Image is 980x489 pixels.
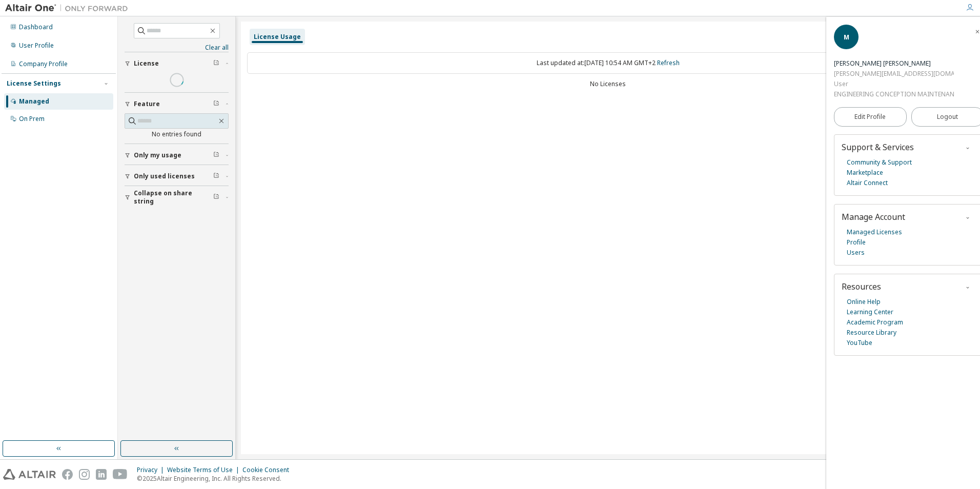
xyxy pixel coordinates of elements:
button: Only used licenses [125,165,229,188]
a: Resource Library [847,328,896,338]
button: Collapse on share string [125,186,229,209]
div: User [834,79,954,89]
button: Feature [125,93,229,115]
div: Privacy [137,466,167,474]
span: Feature [134,100,160,108]
a: Managed Licenses [847,227,902,237]
button: Only my usage [125,144,229,167]
img: Altair One [5,3,133,13]
div: No entries found [125,130,229,138]
a: Profile [847,237,866,248]
a: Users [847,248,865,258]
div: On Prem [19,115,45,123]
a: Clear all [125,44,229,52]
p: © 2025 Altair Engineering, Inc. All Rights Reserved. [137,474,295,483]
span: M [844,33,849,42]
span: Only my usage [134,151,181,159]
img: linkedin.svg [96,469,107,480]
a: Altair Connect [847,178,888,188]
div: MALROUX Julien [834,58,954,69]
div: [PERSON_NAME][EMAIL_ADDRESS][DOMAIN_NAME] [834,69,954,79]
div: Last updated at: [DATE] 10:54 AM GMT+2 [247,52,969,74]
button: License [125,52,229,75]
span: Only used licenses [134,172,195,180]
div: User Profile [19,42,54,50]
a: Academic Program [847,317,903,328]
div: License Usage [254,33,301,41]
div: Cookie Consent [242,466,295,474]
div: Company Profile [19,60,68,68]
a: Edit Profile [834,107,907,127]
a: Refresh [657,58,680,67]
div: Website Terms of Use [167,466,242,474]
span: Edit Profile [854,113,886,121]
a: Online Help [847,297,881,307]
img: instagram.svg [79,469,90,480]
span: Clear filter [213,193,219,201]
span: Manage Account [842,211,905,222]
span: Clear filter [213,100,219,108]
img: youtube.svg [113,469,128,480]
img: facebook.svg [62,469,73,480]
img: altair_logo.svg [3,469,56,480]
div: No Licenses [247,80,969,88]
span: Logout [937,112,958,122]
span: Resources [842,281,881,292]
span: Clear filter [213,172,219,180]
a: Community & Support [847,157,912,168]
span: License [134,59,159,68]
div: Managed [19,97,49,106]
div: Dashboard [19,23,53,31]
span: Support & Services [842,141,914,153]
div: ENGINEERING CONCEPTION MAINTENANCE [834,89,954,99]
a: YouTube [847,338,872,348]
span: Collapse on share string [134,189,213,206]
span: Clear filter [213,151,219,159]
div: License Settings [7,79,61,88]
a: Marketplace [847,168,883,178]
span: Clear filter [213,59,219,68]
a: Learning Center [847,307,893,317]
